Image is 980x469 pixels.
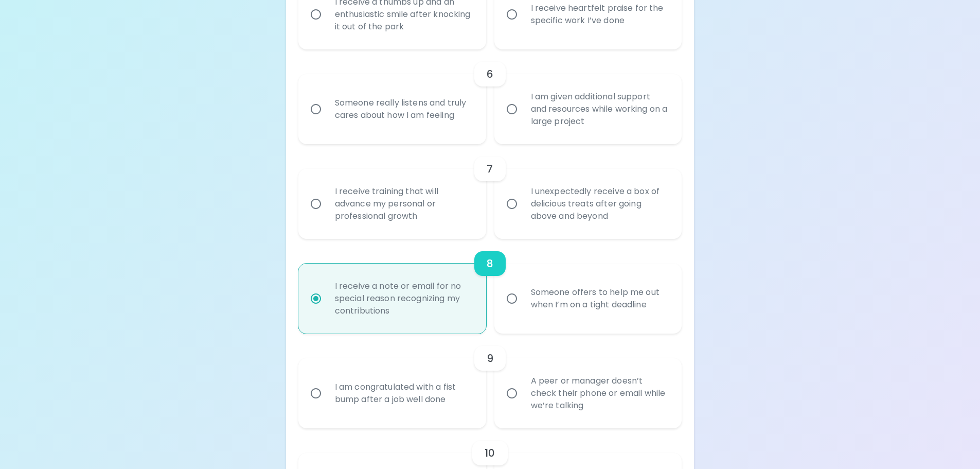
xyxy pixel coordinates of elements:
h6: 9 [487,350,493,367]
div: choice-group-check [298,334,682,428]
div: I am given additional support and resources while working on a large project [523,78,676,140]
h6: 7 [487,161,493,177]
div: A peer or manager doesn’t check their phone or email while we’re talking [523,362,676,424]
div: Someone offers to help me out when I’m on a tight deadline [523,274,676,323]
h6: 6 [487,66,493,82]
div: choice-group-check [298,144,682,239]
div: I receive a note or email for no special reason recognizing my contributions [327,268,480,329]
h6: 10 [485,445,495,461]
h6: 8 [487,255,493,272]
div: choice-group-check [298,49,682,144]
div: I unexpectedly receive a box of delicious treats after going above and beyond [523,173,676,235]
div: I receive training that will advance my personal or professional growth [327,173,480,235]
div: choice-group-check [298,239,682,334]
div: I am congratulated with a fist bump after a job well done [327,369,480,418]
div: Someone really listens and truly cares about how I am feeling [327,84,480,134]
